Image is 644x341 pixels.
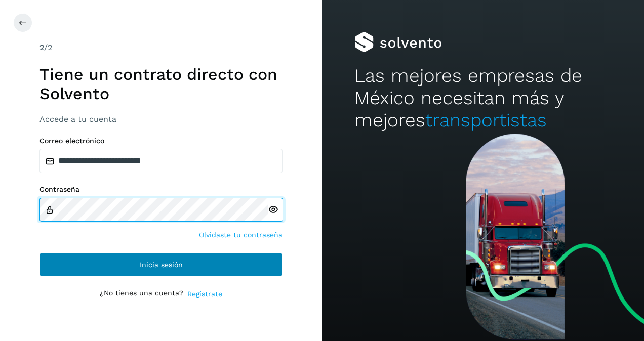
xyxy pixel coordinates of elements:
h2: Las mejores empresas de México necesitan más y mejores [354,65,612,132]
a: Olvidaste tu contraseña [199,230,283,240]
div: /2 [39,41,283,54]
p: ¿No tienes una cuenta? [100,289,183,300]
span: transportistas [425,109,547,131]
h3: Accede a tu cuenta [39,114,283,124]
label: Contraseña [39,185,283,194]
button: Inicia sesión [39,252,283,277]
a: Regístrate [187,289,222,300]
span: 2 [39,42,44,52]
h1: Tiene un contrato directo con Solvento [39,65,283,104]
label: Correo electrónico [39,137,283,145]
span: Inicia sesión [140,261,183,268]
